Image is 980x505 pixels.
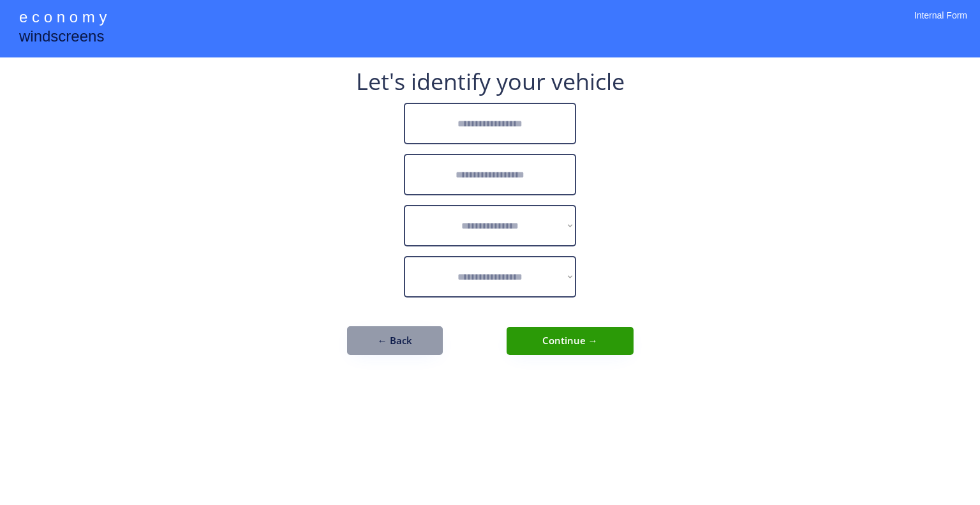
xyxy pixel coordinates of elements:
div: windscreens [19,26,104,50]
button: ← Back [347,326,443,355]
div: Internal Form [914,10,967,38]
div: e c o n o m y [19,6,107,31]
div: Let's identify your vehicle [356,70,625,93]
button: Continue → [507,327,634,355]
